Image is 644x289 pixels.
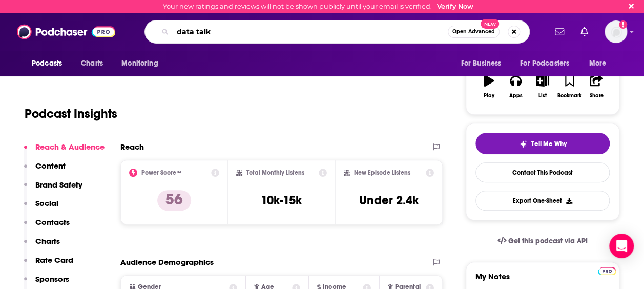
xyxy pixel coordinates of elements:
[583,68,610,105] button: Share
[246,169,304,176] h2: Total Monthly Listens
[24,217,70,236] button: Contacts
[598,267,616,275] img: Podchaser Pro
[141,169,181,176] h2: Power Score™
[489,229,596,254] a: Get this podcast via API
[461,56,501,71] span: For Business
[589,93,603,99] div: Share
[25,54,75,73] button: open menu
[475,162,610,182] a: Contact This Podcast
[475,191,610,211] button: Export One-Sheet
[120,142,144,152] h2: Reach
[35,217,70,227] p: Contacts
[589,56,607,71] span: More
[556,68,583,105] button: Bookmark
[475,68,502,105] button: Play
[35,198,58,208] p: Social
[120,257,214,267] h2: Audience Demographics
[163,3,473,10] div: Your new ratings and reviews will not be shown publicly until your email is verified.
[24,180,82,199] button: Brand Safety
[157,190,191,211] p: 56
[35,161,66,171] p: Content
[24,161,66,180] button: Content
[32,56,62,71] span: Podcasts
[173,24,448,40] input: Search podcasts, credits, & more...
[35,255,73,265] p: Rate Card
[481,19,499,29] span: New
[576,23,592,40] a: Show notifications dropdown
[25,106,117,121] h1: Podcast Insights
[24,198,58,217] button: Social
[605,20,627,43] button: Show profile menu
[598,265,616,275] a: Pro website
[35,236,60,246] p: Charts
[513,54,584,73] button: open menu
[144,20,530,44] div: Search podcasts, credits, & more...
[74,54,109,73] a: Charts
[502,68,529,105] button: Apps
[354,169,410,176] h2: New Episode Listens
[508,237,588,245] span: Get this podcast via API
[17,22,115,42] img: Podchaser - Follow, Share and Rate Podcasts
[529,68,556,105] button: List
[81,56,103,71] span: Charts
[605,20,627,43] img: User Profile
[35,180,82,190] p: Brand Safety
[437,3,473,10] a: Verify Now
[509,93,523,99] div: Apps
[35,142,105,152] p: Reach & Audience
[619,20,627,29] svg: Email not verified
[448,26,500,38] button: Open AdvancedNew
[520,56,569,71] span: For Podcasters
[605,20,627,43] span: Logged in as sstevens
[452,29,495,34] span: Open Advanced
[24,236,60,255] button: Charts
[551,23,568,40] a: Show notifications dropdown
[359,193,419,208] h3: Under 2.4k
[531,140,567,148] span: Tell Me Why
[538,93,547,99] div: List
[582,54,619,73] button: open menu
[484,93,494,99] div: Play
[114,54,171,73] button: open menu
[453,54,514,73] button: open menu
[121,56,158,71] span: Monitoring
[519,140,527,148] img: tell me why sparkle
[35,274,69,284] p: Sponsors
[475,133,610,154] button: tell me why sparkleTell Me Why
[557,93,581,99] div: Bookmark
[24,255,73,274] button: Rate Card
[261,193,302,208] h3: 10k-15k
[609,234,634,258] div: Open Intercom Messenger
[24,142,105,161] button: Reach & Audience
